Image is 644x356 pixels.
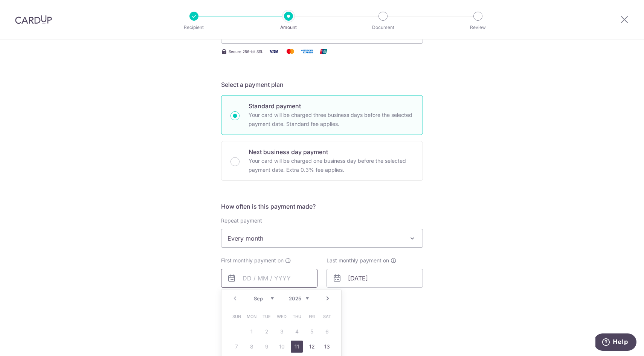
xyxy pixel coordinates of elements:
p: Review [450,24,506,31]
img: American Express [299,47,314,56]
a: 11 [291,341,303,353]
img: CardUp [15,15,52,24]
p: Recipient [166,24,222,31]
span: Tuesday [261,311,273,323]
img: Visa [266,47,281,56]
span: Secure 256-bit SSL [229,48,263,55]
label: Repeat payment [221,217,262,224]
img: Mastercard [283,47,298,56]
p: Standard payment [249,101,414,111]
span: Last monthly payment on [327,257,389,264]
span: Friday [306,311,318,323]
h5: Select a payment plan [221,80,423,89]
a: 13 [321,341,333,353]
p: Document [355,24,411,31]
input: DD / MM / YYYY [327,269,423,288]
iframe: Opens a widget where you can find more information [595,333,636,352]
span: Wednesday [276,311,288,323]
span: Sunday [230,311,243,323]
span: First monthly payment on [221,257,284,264]
p: Your card will be charged one business day before the selected payment date. Extra 0.3% fee applies. [249,156,414,174]
h5: How often is this payment made? [221,202,423,211]
p: Next business day payment [249,147,414,156]
p: Amount [261,24,316,31]
input: DD / MM / YYYY [221,269,317,288]
span: Every month [221,229,423,248]
span: Saturday [321,311,333,323]
span: Every month [221,229,423,247]
span: Monday [246,311,258,323]
img: Union Pay [316,47,331,56]
p: Your card will be charged three business days before the selected payment date. Standard fee appl... [249,111,414,129]
span: Thursday [291,311,303,323]
a: 12 [306,341,318,353]
a: Next [323,294,332,303]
